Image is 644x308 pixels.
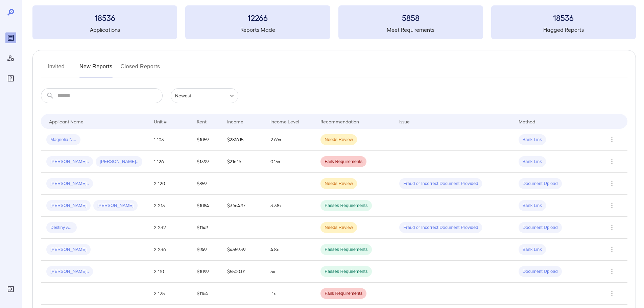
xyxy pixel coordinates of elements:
td: - [265,173,315,195]
button: Row Actions [606,156,617,167]
td: $949 [191,239,222,261]
span: [PERSON_NAME].. [46,181,93,187]
td: 2-213 [148,195,191,217]
td: 1-126 [148,151,191,173]
span: Needs Review [320,137,357,143]
div: Income [227,117,243,125]
td: $1059 [191,129,222,151]
td: 2.66x [265,129,315,151]
span: Document Upload [519,181,562,187]
span: Document Upload [519,224,562,231]
span: Passes Requirements [320,268,372,275]
td: $1084 [191,195,222,217]
button: Row Actions [606,178,617,189]
button: Row Actions [606,134,617,145]
button: Row Actions [606,266,617,277]
span: [PERSON_NAME] [93,203,138,209]
td: 5x [265,261,315,283]
span: Needs Review [320,181,357,187]
span: Document Upload [519,268,562,275]
div: FAQ [5,73,16,84]
span: Bank Link [519,159,546,165]
span: Fraud or Incorrect Document Provided [399,181,482,187]
span: Passes Requirements [320,246,372,253]
td: 0.15x [265,151,315,173]
span: [PERSON_NAME].. [46,159,93,165]
div: Applicant Name [49,117,84,125]
td: -1x [265,283,315,305]
span: Bank Link [519,203,546,209]
td: $1164 [191,283,222,305]
td: $2816.15 [222,129,265,151]
span: [PERSON_NAME] [46,246,91,253]
td: $5500.01 [222,261,265,283]
td: $1149 [191,217,222,239]
button: Row Actions [606,244,617,255]
span: [PERSON_NAME].. [46,268,93,275]
div: Recommendation [320,117,359,125]
h5: Meet Requirements [338,26,483,34]
h5: Applications [32,26,177,34]
span: Needs Review [320,224,357,231]
button: Row Actions [606,200,617,211]
div: Rent [197,117,208,125]
summary: 18536Applications12266Reports Made5858Meet Requirements18536Flagged Reports [32,5,636,39]
td: $4559.39 [222,239,265,261]
span: Fraud or Incorrect Document Provided [399,224,482,231]
button: Row Actions [606,288,617,299]
button: New Reports [79,61,113,77]
span: [PERSON_NAME] [46,203,91,209]
td: 2-232 [148,217,191,239]
td: $216.16 [222,151,265,173]
td: 3.38x [265,195,315,217]
div: Manage Users [5,53,16,64]
h5: Flagged Reports [491,26,636,34]
div: Reports [5,32,16,43]
td: $1099 [191,261,222,283]
td: $1399 [191,151,222,173]
td: 4.8x [265,239,315,261]
td: 2-125 [148,283,191,305]
td: - [265,217,315,239]
div: Issue [399,117,410,125]
div: Unit # [154,117,167,125]
span: Fails Requirements [320,290,366,297]
td: 2-120 [148,173,191,195]
span: Bank Link [519,137,546,143]
td: $3664.97 [222,195,265,217]
button: Invited [41,61,71,77]
h3: 12266 [185,12,330,23]
div: Newest [171,88,238,103]
h5: Reports Made [185,26,330,34]
div: Log Out [5,284,16,294]
td: 2-236 [148,239,191,261]
span: Destiny A... [46,224,77,231]
h3: 18536 [491,12,636,23]
h3: 5858 [338,12,483,23]
td: 1-103 [148,129,191,151]
h3: 18536 [32,12,177,23]
button: Row Actions [606,222,617,233]
span: [PERSON_NAME].. [96,159,142,165]
span: Magnolia N... [46,137,80,143]
span: Fails Requirements [320,159,366,165]
div: Income Level [270,117,299,125]
span: Passes Requirements [320,203,372,209]
div: Method [519,117,535,125]
td: $859 [191,173,222,195]
button: Closed Reports [121,61,160,77]
td: 2-110 [148,261,191,283]
span: Bank Link [519,246,546,253]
